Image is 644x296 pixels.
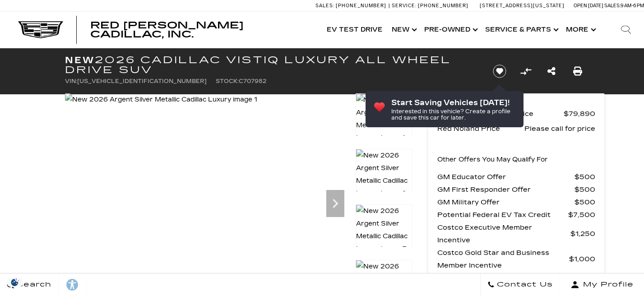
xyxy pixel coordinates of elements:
span: GM First Responder Offer [437,183,575,196]
img: Cadillac Dark Logo with Cadillac White Text [18,21,63,38]
span: 9 AM-6 PM [621,3,644,9]
a: Contact Us [480,273,560,296]
span: VIN: [65,78,77,84]
img: New 2026 Argent Silver Metallic Cadillac Luxury image 1 [65,93,257,106]
a: Print this New 2026 Cadillac VISTIQ Luxury All Wheel Drive SUV [573,65,582,78]
img: New 2026 Argent Silver Metallic Cadillac Luxury image 2 [356,149,412,200]
span: Open [DATE] [574,3,603,9]
a: GM Military Offer $500 [437,196,595,208]
img: New 2026 Argent Silver Metallic Cadillac Luxury image 3 [356,204,412,256]
span: [US_VEHICLE_IDENTIFICATION_NUMBER] [77,78,207,84]
button: Compare vehicle [519,65,533,78]
span: Sales: [315,3,334,9]
span: [PHONE_NUMBER] [336,3,386,9]
button: Save vehicle [490,64,510,79]
a: Costco Executive Member Incentive $1,250 [437,221,595,246]
span: $500 [575,171,595,183]
span: My Profile [579,278,634,291]
span: $1,000 [569,253,595,265]
a: [STREET_ADDRESS][US_STATE] [480,3,565,9]
a: GM Educator Offer $500 [437,171,595,183]
a: Service: [PHONE_NUMBER] [389,3,471,8]
span: $500 [575,196,595,208]
span: Potential Federal EV Tax Credit [437,208,568,221]
button: More [561,12,599,48]
span: [PHONE_NUMBER] [418,3,468,9]
span: Red Noland Price [437,122,524,135]
span: GM Educator Offer [437,171,575,183]
section: Click to Open Cookie Consent Modal [5,277,25,287]
p: Other Offers You May Qualify For [437,153,548,166]
a: Red Noland Price Please call for price [437,122,595,135]
h1: 2026 Cadillac VISTIQ Luxury All Wheel Drive SUV [65,55,478,75]
a: New [387,12,420,48]
span: MSRP - Total Vehicle Price [437,107,564,120]
a: EV Test Drive [322,12,387,48]
a: MSRP - Total Vehicle Price $79,890 [437,107,595,120]
span: Search [14,278,51,291]
a: Potential Federal EV Tax Credit $7,500 [437,208,595,221]
span: Please call for price [524,122,595,135]
span: Sales: [604,3,621,9]
span: Costco Gold Star and Business Member Incentive [437,246,569,272]
a: Costco Gold Star and Business Member Incentive $1,000 [437,246,595,272]
a: Pre-Owned [420,12,481,48]
a: Red [PERSON_NAME] Cadillac, Inc. [90,21,313,39]
span: Stock: [216,78,239,84]
span: Contact Us [495,278,553,291]
a: Service & Parts [481,12,561,48]
span: Service: [392,3,417,9]
strong: New [65,55,95,65]
div: Next [326,190,344,217]
span: $79,890 [564,107,595,120]
a: Share this New 2026 Cadillac VISTIQ Luxury All Wheel Drive SUV [547,65,556,78]
a: Sales: [PHONE_NUMBER] [315,3,389,8]
button: Open user profile menu [560,273,644,296]
span: $7,500 [568,208,595,221]
span: Costco Executive Member Incentive [437,221,570,246]
span: GM Military Offer [437,196,575,208]
span: C707982 [239,78,266,84]
img: Opt-Out Icon [5,277,25,287]
span: Red [PERSON_NAME] Cadillac, Inc. [90,20,244,40]
img: New 2026 Argent Silver Metallic Cadillac Luxury image 1 [356,93,412,145]
a: GM First Responder Offer $500 [437,183,595,196]
span: $500 [575,183,595,196]
span: $1,250 [570,227,595,240]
